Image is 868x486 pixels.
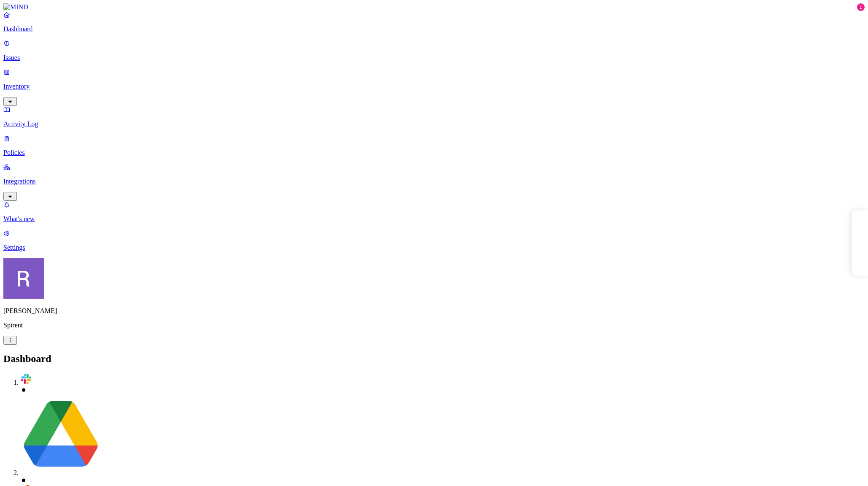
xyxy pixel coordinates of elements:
div: 1 [857,3,865,11]
h2: Dashboard [3,353,865,364]
a: Integrations [3,163,865,200]
a: MIND [3,3,865,11]
p: What's new [3,215,865,223]
a: Inventory [3,68,865,105]
a: What's new [3,201,865,223]
p: [PERSON_NAME] [3,307,865,315]
p: Settings [3,244,865,251]
p: Dashboard [3,25,865,33]
p: Inventory [3,83,865,90]
p: Integrations [3,178,865,185]
p: Activity Log [3,120,865,128]
a: Dashboard [3,11,865,33]
a: Activity Log [3,106,865,128]
p: Policies [3,149,865,157]
img: svg%3e [20,373,32,385]
p: Spirent [3,321,865,329]
p: Issues [3,54,865,62]
img: svg%3e [20,394,101,475]
a: Settings [3,229,865,251]
img: MIND [3,3,28,11]
a: Policies [3,135,865,157]
a: Issues [3,40,865,62]
img: Rich Thompson [3,258,44,299]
